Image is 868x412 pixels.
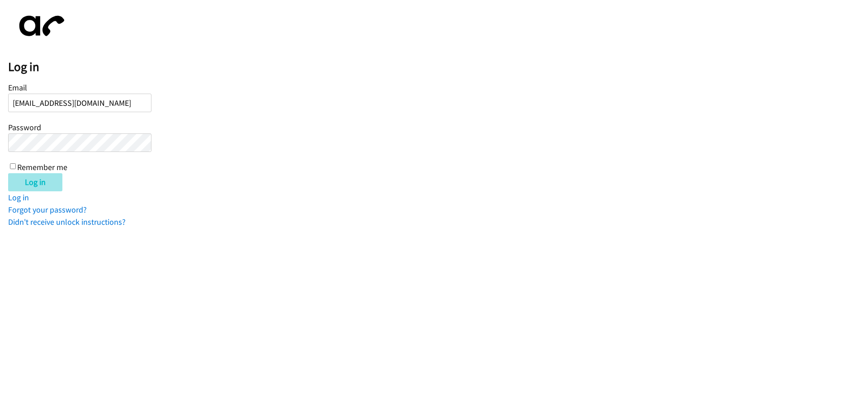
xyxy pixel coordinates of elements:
h2: Log in [8,59,868,75]
input: Log in [8,173,62,191]
label: Email [8,82,27,93]
a: Forgot your password? [8,204,87,215]
a: Log in [8,192,29,203]
label: Password [8,122,41,133]
a: Didn't receive unlock instructions? [8,217,126,227]
img: aphone-8a226864a2ddd6a5e75d1ebefc011f4aa8f32683c2d82f3fb0802fe031f96514.svg [8,8,71,44]
label: Remember me [17,162,67,172]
